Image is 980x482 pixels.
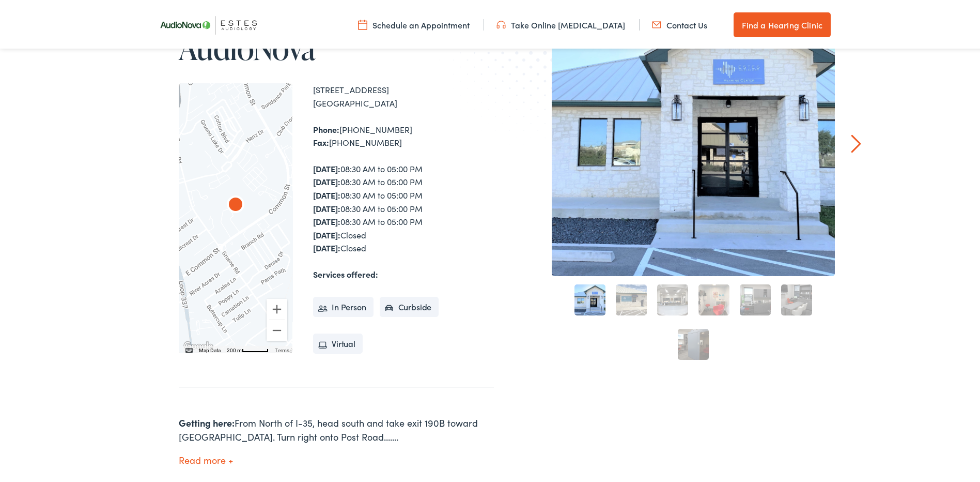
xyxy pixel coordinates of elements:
[181,338,215,351] a: Open this area in Google Maps (opens a new window)
[781,282,812,313] a: 6
[574,282,605,313] a: 1
[496,17,506,28] img: utility icon
[313,187,340,199] strong: [DATE]:
[740,282,771,313] a: 5
[313,121,494,147] div: [PHONE_NUMBER] [PHONE_NUMBER]
[851,132,861,151] a: Next
[380,295,439,315] li: Curbside
[698,282,729,313] a: 4
[652,17,661,28] img: utility icon
[313,81,494,108] div: [STREET_ADDRESS] [GEOGRAPHIC_DATA]
[313,266,378,278] strong: Services offered:
[313,227,340,238] strong: [DATE]:
[179,453,233,464] button: Read more
[313,160,494,253] div: 08:30 AM to 05:00 PM 08:30 AM to 05:00 PM 08:30 AM to 05:00 PM 08:30 AM to 05:00 PM 08:30 AM to 0...
[227,345,242,351] span: 200 m
[313,332,363,352] li: Virtual
[616,282,647,313] a: 2
[224,344,272,351] button: Map Scale: 200 m per 48 pixels
[313,214,340,225] strong: [DATE]:
[267,297,287,318] button: Zoom in
[199,345,221,352] button: Map Data
[657,282,688,313] a: 3
[313,295,374,315] li: In Person
[313,201,340,212] strong: [DATE]:
[358,17,367,28] img: utility icon
[678,327,709,358] a: 7
[313,122,339,133] strong: Phone:
[313,174,340,185] strong: [DATE]:
[313,240,340,251] strong: [DATE]:
[179,29,494,63] h1: AudioNova
[313,161,340,172] strong: [DATE]:
[313,134,329,146] strong: Fax:
[652,17,707,28] a: Contact Us
[275,345,289,351] a: Terms (opens in new tab)
[181,338,215,351] img: Google
[358,17,470,28] a: Schedule an Appointment
[496,17,625,28] a: Take Online [MEDICAL_DATA]
[185,345,193,352] button: Keyboard shortcuts
[179,414,494,442] div: From North of I-35, head south and take exit 190B toward [GEOGRAPHIC_DATA]. Turn right onto Post ...
[267,318,287,339] button: Zoom out
[223,191,248,216] div: AudioNova
[734,10,831,35] a: Find a Hearing Clinic
[179,414,235,427] strong: Getting here:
